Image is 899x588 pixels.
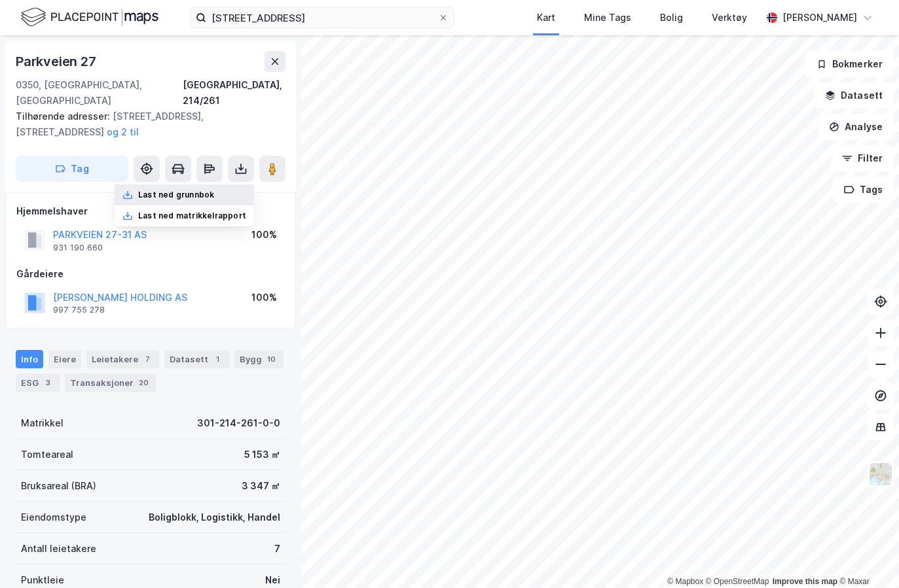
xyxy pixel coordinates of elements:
div: 1 [211,353,224,366]
div: Gårdeiere [16,266,285,282]
button: Tag [16,156,128,182]
div: Info [16,350,43,368]
a: Improve this map [773,577,837,586]
div: 100% [251,227,277,243]
div: Tomteareal [21,447,73,462]
div: Eiendomstype [21,510,86,525]
a: Mapbox [667,577,703,586]
div: [STREET_ADDRESS], [STREET_ADDRESS] [16,109,275,140]
img: logo.f888ab2527a4732fd821a326f86c7f29.svg [21,6,158,29]
div: Nei [265,572,280,588]
div: Bruksareal (BRA) [21,478,96,494]
iframe: Chat Widget [834,525,899,588]
div: Hjemmelshaver [16,203,285,219]
div: Mine Tags [584,10,631,26]
div: Kart [537,10,555,26]
div: Last ned matrikkelrapport [138,211,246,221]
div: 5 153 ㎡ [244,447,280,462]
div: 301-214-261-0-0 [197,415,280,431]
div: Parkveien 27 [16,51,99,72]
button: Filter [831,145,894,171]
div: ESG [16,373,60,392]
div: 20 [136,376,151,389]
a: OpenStreetMap [706,577,769,586]
div: 7 [274,541,280,557]
div: 0350, [GEOGRAPHIC_DATA], [GEOGRAPHIC_DATA] [16,77,183,109]
img: Z [868,462,893,487]
span: Tilhørende adresser: [16,111,113,122]
div: 997 755 278 [53,305,105,315]
button: Bokmerker [805,51,894,77]
div: 3 [41,376,54,389]
div: Datasett [164,350,229,368]
div: [PERSON_NAME] [782,10,857,26]
div: 100% [251,290,277,305]
div: Bolig [660,10,683,26]
div: Last ned grunnbok [138,190,214,200]
button: Datasett [814,82,894,109]
div: 931 190 660 [53,243,103,253]
div: Bygg [234,350,284,368]
input: Søk på adresse, matrikkel, gårdeiere, leietakere eller personer [206,8,438,27]
div: Transaksjoner [65,373,156,392]
button: Tags [833,177,894,203]
div: Kontrollprogram for chat [834,525,899,588]
div: 10 [265,353,278,366]
div: [GEOGRAPHIC_DATA], 214/261 [183,77,285,109]
div: 3 347 ㎡ [242,478,280,494]
div: Leietakere [86,350,159,368]
div: Punktleie [21,572,64,588]
div: Matrikkel [21,415,64,431]
div: 7 [141,353,154,366]
div: Verktøy [712,10,747,26]
div: Boligblokk, Logistikk, Handel [149,510,280,525]
div: Antall leietakere [21,541,96,557]
button: Analyse [818,114,894,140]
div: Eiere [48,350,81,368]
